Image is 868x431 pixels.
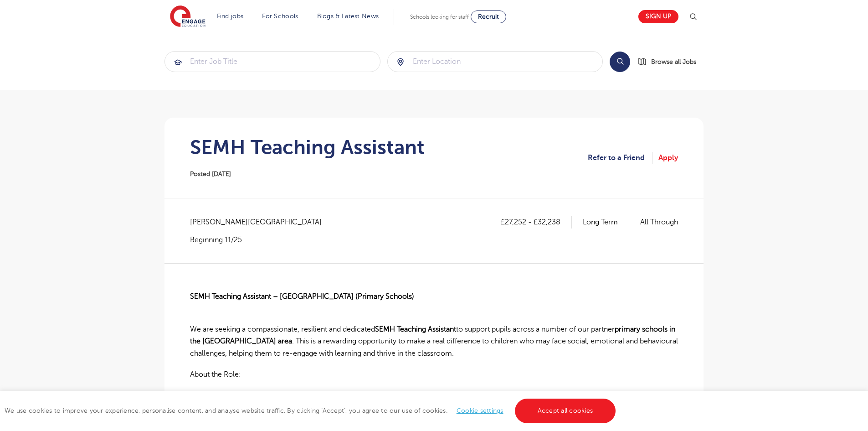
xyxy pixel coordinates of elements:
input: Submit [165,52,380,72]
p: We are seeking a compassionate, resilient and dedicated to support pupils across a number of our ... [190,312,678,359]
button: Search [610,52,630,72]
a: Browse all Jobs [637,57,704,67]
p: Long Term [583,216,629,228]
a: Find jobs [217,13,244,20]
a: Cookie settings [457,407,503,414]
p: Beginning 11/25 [190,235,331,245]
p: Providing for primary-aged pupils with social, emotional and mental health needs [190,389,678,401]
span: Recruit [478,13,499,20]
input: Submit [388,52,603,72]
a: Refer to a Friend [588,152,652,164]
span: Browse all Jobs [651,57,696,67]
a: Sign up [638,10,678,23]
div: Submit [387,51,603,72]
p: £27,252 - £32,238 [501,216,572,228]
div: Submit [164,51,380,72]
strong: SEMH Teaching Assistant [375,325,456,333]
span: [PERSON_NAME][GEOGRAPHIC_DATA] [190,216,331,228]
a: Apply [658,152,678,164]
strong: SEMH Teaching Assistant – [GEOGRAPHIC_DATA] (Primary Schools) [190,292,414,301]
img: Engage Education [170,5,205,28]
span: Schools looking for staff [410,14,469,20]
span: We use cookies to improve your experience, personalise content, and analyse website traffic. By c... [5,407,618,414]
p: All Through [640,216,678,228]
a: For Schools [262,13,298,20]
h1: SEMH Teaching Assistant [190,136,425,159]
p: About the Role: [190,369,678,380]
span: Posted [DATE] [190,171,231,177]
a: Blogs & Latest News [317,13,379,20]
a: Recruit [471,10,506,23]
a: Accept all cookies [515,399,616,423]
